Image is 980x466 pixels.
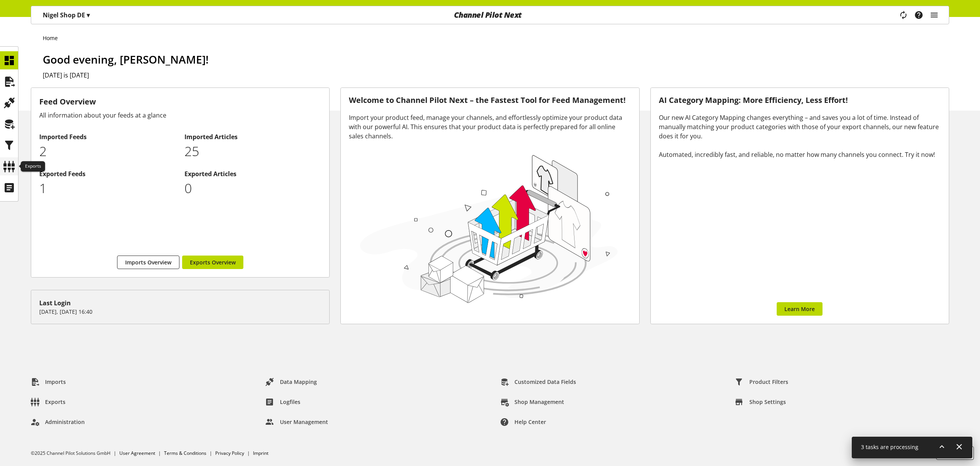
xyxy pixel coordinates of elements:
span: Data Mapping [280,378,317,386]
span: Good evening, [PERSON_NAME]! [43,52,209,67]
a: Shop Management [494,395,570,409]
a: Data Mapping [260,375,323,389]
span: Administration [45,418,85,426]
p: 25 [184,141,322,161]
a: Terms & Conditions [164,450,206,456]
a: Product Filters [729,375,794,389]
div: Import your product feed, manage your channels, and effortlessly optimize your product data with ... [349,113,631,141]
div: All information about your feeds at a glance [39,111,321,120]
span: User Management [280,418,328,426]
li: ©2025 Channel Pilot Solutions GmbH [31,450,119,457]
a: Shop Settings [729,395,792,409]
span: Customized Data Fields [514,378,576,386]
h3: Welcome to Channel Pilot Next – the Fastest Tool for Feed Management! [349,96,631,105]
a: Imprint [253,450,268,456]
a: Administration [25,415,91,429]
p: 0 [184,178,322,198]
a: Learn More [777,302,823,316]
p: [DATE], [DATE] 16:40 [39,308,321,316]
a: Privacy Policy [215,450,244,456]
a: Customized Data Fields [494,375,582,389]
span: Shop Management [514,398,564,406]
span: Imports Overview [125,258,171,266]
h3: Feed Overview [39,96,321,108]
span: Learn More [784,305,815,313]
h2: [DATE] is [DATE] [43,71,949,80]
p: 1 [39,178,176,198]
nav: main navigation [31,6,949,24]
h2: Exported Feeds [39,169,176,178]
span: Imports [45,378,66,386]
span: Exports [45,398,65,406]
h2: Imported Feeds [39,132,176,141]
a: User Management [260,415,334,429]
h2: Exported Articles [184,169,322,178]
p: 2 [39,141,176,161]
span: Product Filters [749,378,788,386]
a: Imports Overview [117,256,179,269]
a: Logfiles [260,395,307,409]
div: Our new AI Category Mapping changes everything – and saves you a lot of time. Instead of manually... [659,113,941,159]
img: 78e1b9dcff1e8392d83655fcfc870417.svg [357,150,621,306]
h3: AI Category Mapping: More Efficiency, Less Effort! [659,96,941,105]
a: Exports [25,395,72,409]
p: Nigel Shop DE [43,10,90,20]
h2: Imported Articles [184,132,322,141]
span: ▾ [87,11,90,19]
a: Exports Overview [182,256,243,269]
span: Logfiles [280,398,300,406]
div: Exports [21,161,45,172]
span: Help center [514,418,546,426]
a: Help center [494,415,552,429]
span: 3 tasks are processing [861,443,918,451]
div: Last Login [39,298,321,308]
span: Exports Overview [190,258,236,266]
a: Imports [25,375,72,389]
a: User Agreement [119,450,155,456]
span: Shop Settings [749,398,786,406]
